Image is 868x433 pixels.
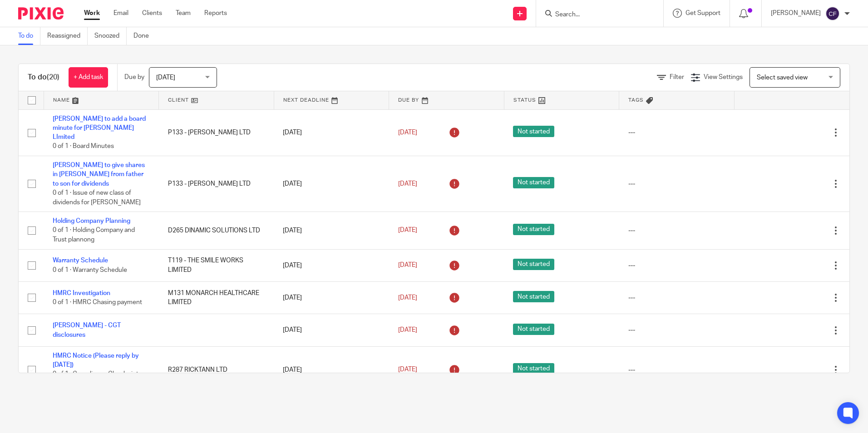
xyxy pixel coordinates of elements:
[53,143,114,150] span: 0 of 1 · Board Minutes
[47,74,59,81] span: (20)
[628,325,725,335] div: ---
[513,324,554,335] span: Not started
[69,67,108,88] a: + Add task
[274,314,389,346] td: [DATE]
[47,27,88,45] a: Reassigned
[670,74,684,80] span: Filter
[53,299,142,305] span: 0 of 1 · HMRC Chasing payment
[513,224,554,235] span: Not started
[159,249,274,281] td: T119 - THE SMILE WORKS LIMITED
[274,346,389,393] td: [DATE]
[53,257,108,264] a: Warranty Schedule
[398,227,417,234] span: [DATE]
[628,128,725,137] div: ---
[159,212,274,249] td: D265 DINAMIC SOLUTIONS LTD
[53,267,127,273] span: 0 of 1 · Warranty Schedule
[771,9,821,18] p: [PERSON_NAME]
[176,9,191,18] a: Team
[18,7,64,20] img: Pixie
[53,371,142,387] span: 0 of 1 · Compliance Checks into Company Tax Return [DATE]
[159,346,274,393] td: R287 RICKTANN LTD
[28,73,59,82] h1: To do
[513,126,554,137] span: Not started
[53,353,139,368] a: HMRC Notice (Please reply by [DATE])
[53,190,141,206] span: 0 of 1 · Issue of new class of dividends for [PERSON_NAME]
[686,10,720,16] span: Get Support
[159,282,274,314] td: M131 MONARCH HEALTHCARE LIMITED
[513,291,554,302] span: Not started
[398,327,417,333] span: [DATE]
[554,11,636,19] input: Search
[757,74,808,81] span: Select saved view
[628,98,644,103] span: Tags
[398,129,417,136] span: [DATE]
[628,365,725,374] div: ---
[53,116,146,141] a: [PERSON_NAME] to add a board minute for [PERSON_NAME] LImited
[94,27,127,45] a: Snoozed
[513,259,554,270] span: Not started
[133,27,156,45] a: Done
[274,109,389,156] td: [DATE]
[113,9,128,18] a: Email
[142,9,162,18] a: Clients
[825,6,840,21] img: svg%3E
[398,262,417,269] span: [DATE]
[398,295,417,301] span: [DATE]
[84,9,100,18] a: Work
[156,74,175,81] span: [DATE]
[628,226,725,235] div: ---
[398,181,417,187] span: [DATE]
[159,156,274,212] td: P133 - [PERSON_NAME] LTD
[124,73,144,82] p: Due by
[18,27,40,45] a: To do
[53,162,145,187] a: [PERSON_NAME] to give shares in [PERSON_NAME] from father to son for dividends
[53,227,135,243] span: 0 of 1 · Holding Company and Trust plannong
[628,293,725,302] div: ---
[628,261,725,270] div: ---
[53,290,110,296] a: HMRC Investigation
[628,179,725,188] div: ---
[513,177,554,188] span: Not started
[53,322,121,338] a: [PERSON_NAME] - CGT disclosures
[274,212,389,249] td: [DATE]
[159,109,274,156] td: P133 - [PERSON_NAME] LTD
[274,156,389,212] td: [DATE]
[704,74,743,80] span: View Settings
[513,363,554,374] span: Not started
[53,218,130,224] a: Holding Company Planning
[274,249,389,281] td: [DATE]
[204,9,227,18] a: Reports
[398,367,417,373] span: [DATE]
[274,282,389,314] td: [DATE]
